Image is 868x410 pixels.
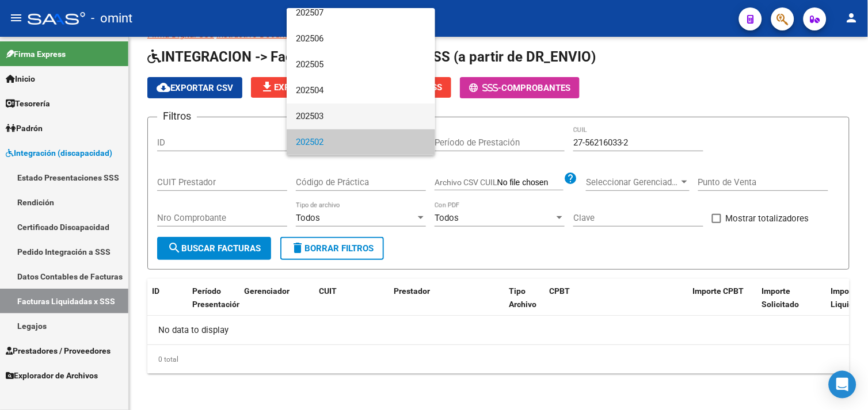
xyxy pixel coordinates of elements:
span: 202503 [296,104,426,129]
span: 202502 [296,129,426,155]
span: 202504 [296,78,426,104]
span: 202505 [296,52,426,78]
span: 202506 [296,26,426,52]
div: Open Intercom Messenger [829,371,856,398]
